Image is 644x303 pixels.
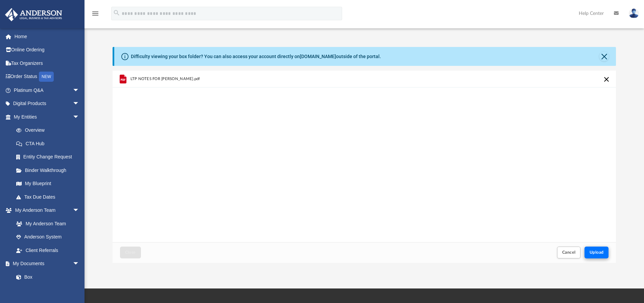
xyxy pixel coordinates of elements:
a: Entity Change Request [9,150,90,164]
span: Cancel [562,250,576,254]
div: Difficulty viewing your box folder? You can also access your account directly on outside of the p... [131,53,381,60]
span: Close [125,250,136,254]
span: arrow_drop_down [73,110,86,124]
a: Binder Walkthrough [9,163,90,177]
a: Box [9,270,83,284]
a: My Anderson Teamarrow_drop_down [5,204,86,217]
i: menu [91,9,99,18]
a: My Documentsarrow_drop_down [5,257,86,271]
a: menu [91,13,99,18]
a: Tax Organizers [5,56,90,70]
div: grid [113,71,616,242]
img: User Pic [629,8,639,18]
span: arrow_drop_down [73,83,86,97]
img: Anderson Advisors Platinum Portal [3,8,64,21]
button: Close [599,52,609,61]
a: Order StatusNEW [5,70,90,84]
span: arrow_drop_down [73,204,86,218]
a: Digital Productsarrow_drop_down [5,97,90,110]
button: Close [120,247,141,258]
a: Tax Due Dates [9,190,90,204]
span: arrow_drop_down [73,97,86,111]
a: Online Ordering [5,43,90,57]
button: Upload [585,247,609,258]
a: [DOMAIN_NAME] [300,54,336,59]
a: Client Referrals [9,244,86,257]
span: Upload [590,250,604,254]
div: Upload [113,71,616,263]
span: arrow_drop_down [73,257,86,271]
span: LTP NOTES FOR [PERSON_NAME].pdf [130,77,200,81]
div: NEW [39,72,54,82]
button: Cancel this upload [602,75,611,83]
a: CTA Hub [9,137,90,150]
a: My Anderson Team [9,217,83,230]
a: Home [5,30,90,43]
i: search [113,9,120,17]
a: My Entitiesarrow_drop_down [5,110,90,124]
a: Platinum Q&Aarrow_drop_down [5,83,90,97]
button: Cancel [557,247,581,258]
a: My Blueprint [9,177,86,191]
a: Anderson System [9,230,86,244]
a: Overview [9,124,90,137]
